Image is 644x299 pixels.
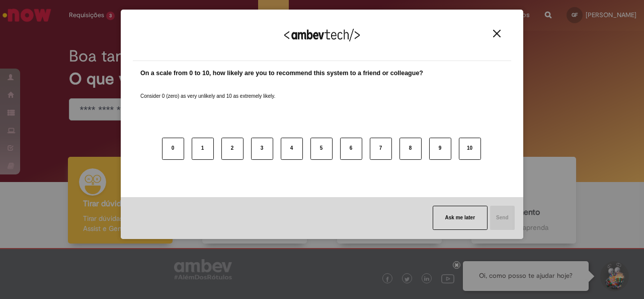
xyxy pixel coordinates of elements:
img: Logo Ambevtech [284,29,360,41]
label: Consider 0 (zero) as very unlikely and 10 as extremely likely. [140,81,275,100]
button: Ask me later [433,206,488,230]
label: On a scale from 0 to 10, how likely are you to recommend this system to a friend or colleague? [140,69,423,78]
button: 3 [251,138,273,160]
img: Close [493,30,501,37]
button: 7 [370,138,392,160]
button: Close [490,29,504,38]
button: 6 [340,138,362,160]
button: 5 [310,138,333,160]
button: 9 [429,138,451,160]
button: 2 [221,138,244,160]
button: 10 [459,138,481,160]
button: 8 [399,138,422,160]
button: 0 [162,138,184,160]
button: 1 [192,138,214,160]
button: 4 [281,138,303,160]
